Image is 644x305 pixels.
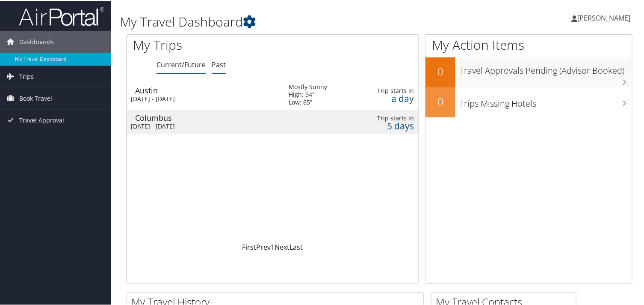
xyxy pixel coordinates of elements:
[365,86,414,94] div: Trip starts in
[256,242,271,251] a: Prev
[120,12,466,30] h1: My Travel Dashboard
[271,242,275,251] a: 1
[425,57,632,87] a: 0Travel Approvals Pending (Advisor Booked)
[460,60,632,76] h3: Travel Approvals Pending (Advisor Booked)
[577,12,630,22] span: [PERSON_NAME]
[212,59,226,69] a: Past
[131,122,276,129] div: [DATE] - [DATE]
[135,86,280,93] div: Austin
[425,93,455,108] h2: 0
[19,109,64,130] span: Travel Approval
[571,4,639,30] a: [PERSON_NAME]
[289,82,327,90] div: Mostly Sunny
[365,94,414,102] div: a day
[460,93,632,109] h3: Trips Missing Hotels
[365,114,414,121] div: Trip starts in
[19,6,104,26] img: airportal-logo.png
[365,121,414,129] div: 5 days
[425,35,632,53] h1: My Action Items
[131,94,276,102] div: [DATE] - [DATE]
[289,98,327,105] div: Low: 65°
[425,87,632,117] a: 0Trips Missing Hotels
[133,35,290,53] h1: My Trips
[19,65,34,87] span: Trips
[275,242,290,251] a: Next
[290,242,303,251] a: Last
[135,113,280,121] div: Columbus
[242,242,256,251] a: First
[157,59,206,69] a: Current/Future
[19,30,54,52] span: Dashboards
[425,63,455,78] h2: 0
[19,87,52,108] span: Book Travel
[289,90,327,98] div: High: 94°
